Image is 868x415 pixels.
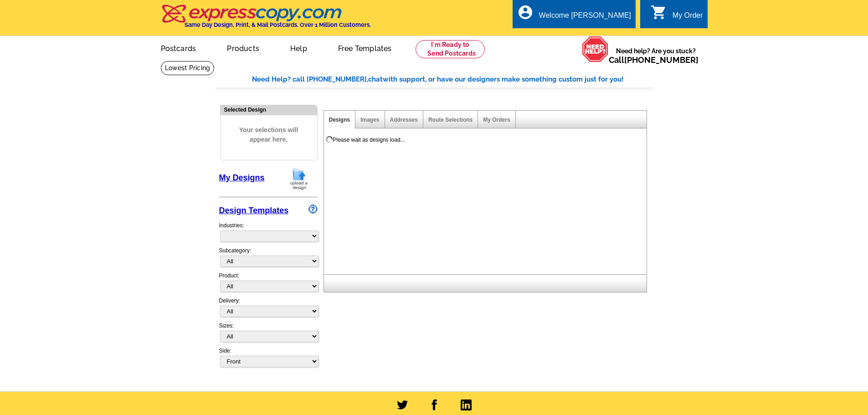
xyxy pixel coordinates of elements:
[673,11,703,24] div: My Order
[428,117,473,123] a: Route Selections
[219,246,318,272] div: Subcategory:
[219,217,318,246] div: Industries:
[329,117,350,123] a: Designs
[517,4,534,20] i: account_circle
[161,11,371,28] a: Same Day Design, Print, & Mail Postcards. Over 1 Million Customers.
[219,272,318,297] div: Product:
[219,297,318,322] div: Delivery:
[324,37,406,58] a: Free Templates
[185,21,371,28] h4: Same Day Design, Print, & Mail Postcards. Over 1 Million Customers.
[219,322,318,347] div: Sizes:
[146,37,211,58] a: Postcards
[609,55,699,65] span: Call
[609,46,703,65] span: Need help? Are you stuck?
[483,117,510,123] a: My Orders
[219,173,265,182] a: My Designs
[212,37,274,58] a: Products
[227,116,310,154] span: Your selections will appear here.
[651,4,667,20] i: shopping_cart
[582,36,609,62] img: help
[360,117,379,123] a: Images
[252,74,653,85] div: Need Help? call [PHONE_NUMBER], with support, or have our designers make something custom just fo...
[651,10,703,21] a: shopping_cart My Order
[368,75,383,83] span: chat
[219,347,318,368] div: Side:
[287,167,311,190] img: upload-design
[308,205,318,214] img: design-wizard-help-icon.png
[219,206,289,215] a: Design Templates
[326,136,333,143] img: loading...
[539,11,631,24] div: Welcome [PERSON_NAME]
[276,37,322,58] a: Help
[390,117,418,123] a: Addresses
[221,105,317,114] div: Selected Design
[333,136,405,144] div: Please wait as designs load...
[624,55,699,65] a: [PHONE_NUMBER]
